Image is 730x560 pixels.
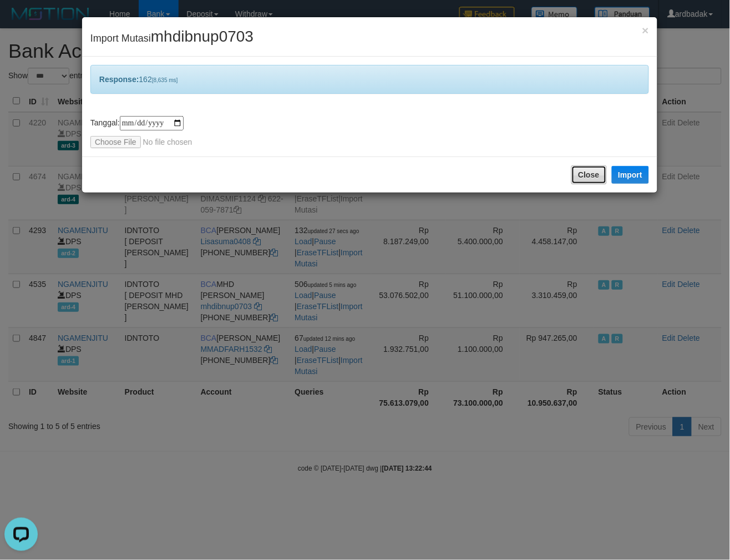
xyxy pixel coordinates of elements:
span: [8,635 ms] [152,77,178,83]
button: Open LiveChat chat widget [4,4,38,38]
span: mhdibnup0703 [151,28,254,45]
span: × [642,24,649,37]
button: Import [612,166,650,184]
button: Close [642,24,649,36]
div: 162 [90,65,649,94]
span: Import Mutasi [90,33,254,44]
div: Tanggal: [90,116,649,148]
button: Close [571,165,607,184]
b: Response: [99,75,139,84]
